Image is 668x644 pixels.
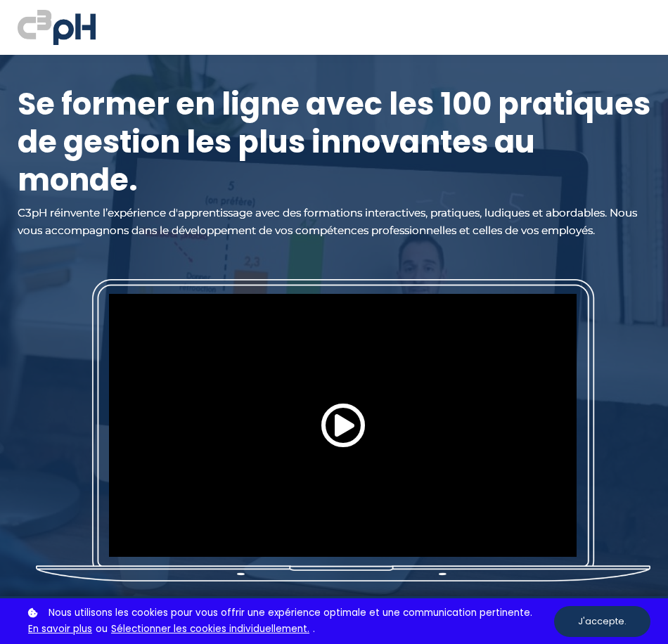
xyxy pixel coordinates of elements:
h1: Se former en ligne avec les 100 pratiques de gestion les plus innovantes au monde. [18,85,650,199]
a: En savoir plus [28,622,92,637]
span: Nous utilisons les cookies pour vous offrir une expérience optimale et une communication pertinente. [49,605,532,621]
p: ou . [25,605,554,637]
a: Sélectionner les cookies individuellement. [111,622,309,637]
button: J'accepte. [554,606,650,637]
img: logo C3PH [18,7,96,48]
div: C3pH réinvente l’expérience d'apprentissage avec des formations interactives, pratiques, ludiques... [18,204,650,239]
